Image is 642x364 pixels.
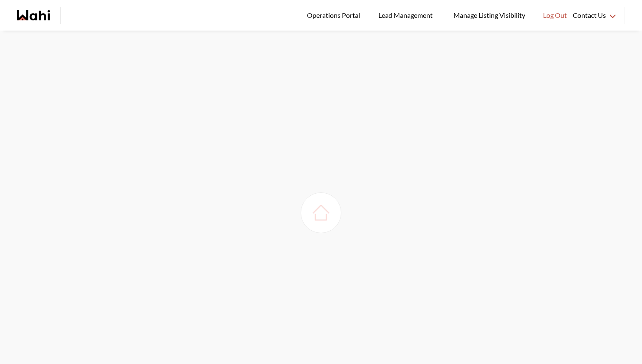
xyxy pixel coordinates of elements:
[17,10,50,20] a: Wahi homepage
[307,10,363,21] span: Operations Portal
[378,10,436,21] span: Lead Management
[543,10,567,21] span: Log Out
[451,10,528,21] span: Manage Listing Visibility
[309,201,333,225] img: loading house image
